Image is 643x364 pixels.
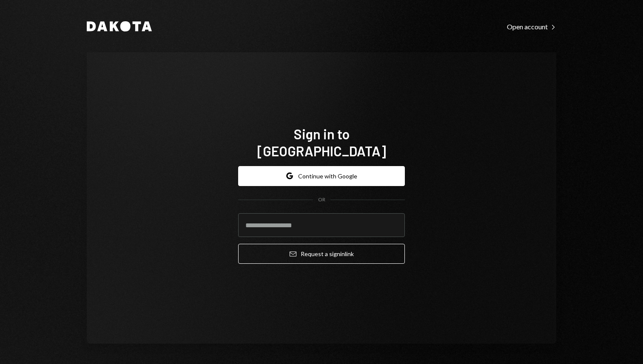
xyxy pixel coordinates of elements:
button: Request a signinlink [238,244,405,264]
button: Continue with Google [238,166,405,186]
div: Open account [507,23,556,31]
h1: Sign in to [GEOGRAPHIC_DATA] [238,125,405,159]
a: Open account [507,22,556,31]
div: OR [318,196,325,203]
